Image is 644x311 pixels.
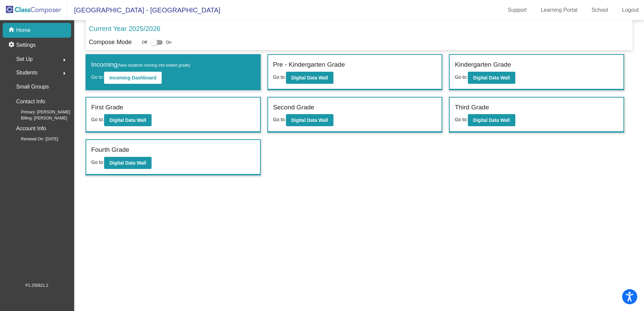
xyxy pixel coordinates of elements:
p: Current Year 2025/2026 [89,24,160,34]
mat-icon: arrow_right [60,56,68,64]
p: Account Info [16,124,46,133]
span: Off [142,39,147,45]
span: (New students moving into lowest grade) [117,63,190,68]
b: Incoming Dashboard [109,75,156,80]
p: Home [16,26,31,34]
b: Digital Data Wall [109,117,146,123]
span: [GEOGRAPHIC_DATA] - [GEOGRAPHIC_DATA] [67,5,220,15]
a: Support [503,5,532,15]
span: Students [16,68,37,77]
b: Digital Data Wall [291,75,328,80]
p: Settings [16,41,36,49]
label: Second Grade [273,103,315,112]
label: First Grade [91,103,123,112]
mat-icon: settings [8,41,16,49]
a: Learning Portal [536,5,583,15]
button: Digital Data Wall [286,114,333,126]
span: Go to: [273,74,286,80]
button: Digital Data Wall [286,72,333,84]
b: Digital Data Wall [473,75,510,80]
p: Compose Mode [89,38,132,47]
span: Primary: [PERSON_NAME] [10,109,70,115]
a: School [586,5,613,15]
span: Go to: [273,117,286,122]
span: Renewal On: [DATE] [10,136,58,142]
span: Go to: [91,74,104,80]
b: Digital Data Wall [291,117,328,123]
label: Incoming [91,60,190,70]
label: Fourth Grade [91,145,129,155]
p: Small Groups [16,82,49,92]
label: Pre - Kindergarten Grade [273,60,345,70]
p: Contact Info [16,97,45,106]
button: Digital Data Wall [104,157,152,169]
span: Go to: [91,160,104,165]
b: Digital Data Wall [109,160,146,166]
a: Logout [617,5,644,15]
button: Incoming Dashboard [104,72,162,84]
span: Go to: [455,74,468,80]
span: Go to: [91,117,104,122]
button: Digital Data Wall [468,114,515,126]
span: On [166,39,171,45]
span: Go to: [455,117,468,122]
span: Billing: [PERSON_NAME] [10,115,67,121]
button: Digital Data Wall [468,72,515,84]
label: Third Grade [455,103,489,112]
span: Set Up [16,55,33,64]
label: Kindergarten Grade [455,60,511,70]
b: Digital Data Wall [473,117,510,123]
mat-icon: arrow_right [60,69,68,77]
button: Digital Data Wall [104,114,152,126]
mat-icon: home [8,26,16,34]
